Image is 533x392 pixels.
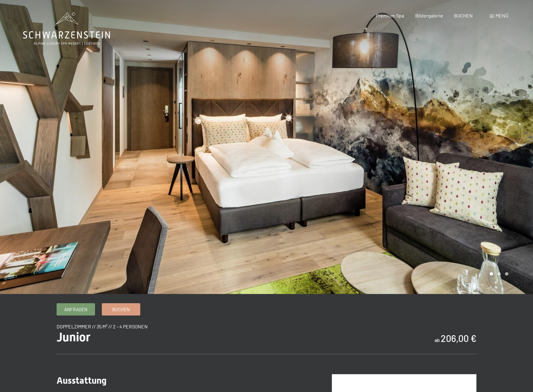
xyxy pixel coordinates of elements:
[495,13,508,18] span: Menü
[454,13,473,18] a: BUCHEN
[57,330,90,344] span: Junior
[57,375,106,386] span: Ausstattung
[57,304,95,315] a: Anfragen
[415,13,443,18] a: Bildergalerie
[441,333,476,344] b: 206,00 €
[102,304,140,315] a: Buchen
[376,13,404,18] a: Premium Spa
[57,323,148,329] span: Doppelzimmer // 35 m² // 2 - 4 Personen
[112,306,130,313] span: Buchen
[64,306,87,313] span: Anfragen
[435,337,440,343] span: ab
